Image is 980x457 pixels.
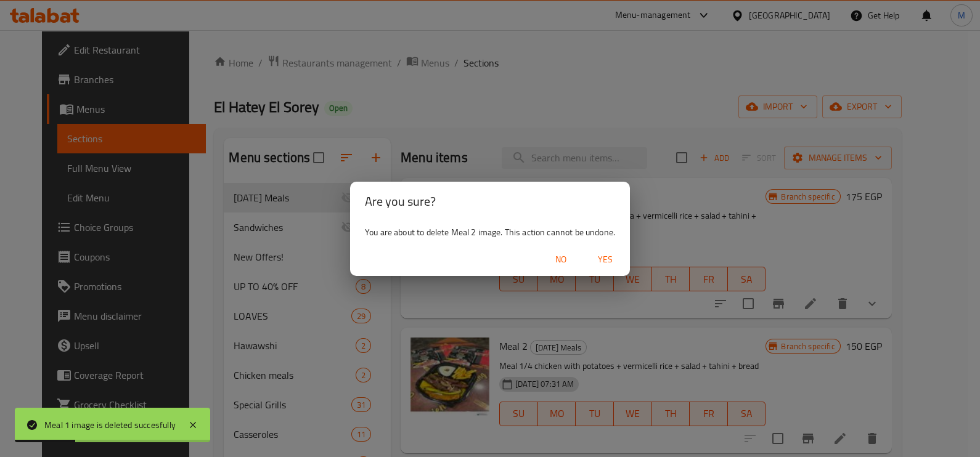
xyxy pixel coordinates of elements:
[365,192,615,211] h2: Are you sure?
[350,221,630,243] div: You are about to delete Meal 2 image. This action cannot be undone.
[586,248,625,271] button: Yes
[541,248,581,271] button: No
[546,252,576,267] span: No
[44,418,176,432] div: Meal 1 image is deleted succesfully
[590,252,620,267] span: Yes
